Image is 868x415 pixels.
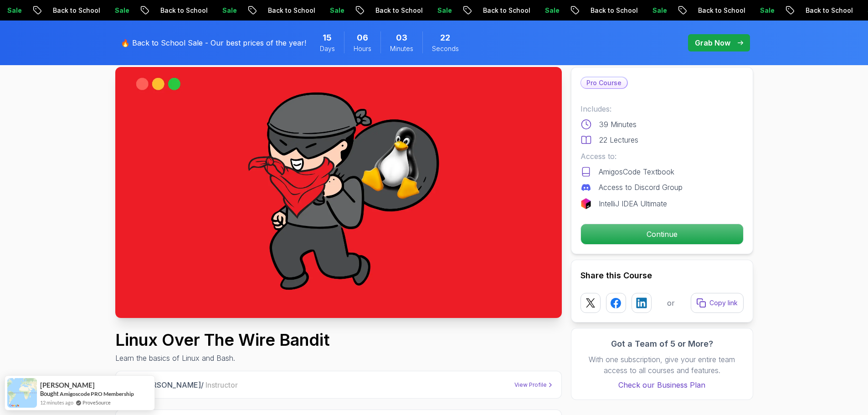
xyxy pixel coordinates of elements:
h1: Linux Over The Wire Bandit [115,331,330,349]
img: linux-over-the-wire-bandit_thumbnail [115,67,562,318]
button: Continue [580,224,744,245]
button: Copy link [691,293,744,313]
p: IntelliJ IDEA Ultimate [599,198,667,209]
p: Access to: [580,151,744,162]
p: 22 Lectures [599,134,638,145]
a: Check our Business Plan [580,379,744,390]
span: Hours [354,44,371,53]
p: Includes: [580,103,744,114]
span: [PERSON_NAME] [40,381,95,389]
p: Continue [581,224,743,244]
a: ProveSource [82,399,111,406]
p: Sale [411,6,441,15]
p: Grab Now [695,37,730,48]
p: or [667,297,675,308]
span: 6 Hours [357,31,368,44]
span: Days [320,44,335,53]
p: Copy link [709,298,738,307]
p: 39 Minutes [599,119,637,130]
p: Back to School [780,6,842,15]
img: jetbrains logo [580,198,591,209]
p: Pro Course [581,77,627,88]
p: Back to School [672,6,734,15]
p: 🔥 Back to School Sale - Our best prices of the year! [121,37,306,48]
p: Back to School [349,6,411,15]
span: Minutes [390,44,413,53]
p: [PERSON_NAME] / [140,379,238,390]
p: Back to School [457,6,519,15]
p: Sale [304,6,333,15]
span: 15 Days [323,31,332,44]
span: 12 minutes ago [40,399,73,406]
p: Back to School [242,6,304,15]
p: Sale [734,6,763,15]
h2: Share this Course [580,269,744,282]
p: View Profile [514,381,547,389]
span: Seconds [432,44,459,53]
span: Instructor [205,380,238,389]
span: 22 Seconds [440,31,450,44]
p: AmigosCode Textbook [599,166,674,177]
a: View Profile [514,380,554,389]
p: Sale [519,6,548,15]
p: Back to School [565,6,627,15]
img: provesource social proof notification image [7,378,37,408]
p: Back to School [27,6,89,15]
p: Back to School [134,6,196,15]
p: Learn the basics of Linux and Bash. [115,353,330,364]
span: Bought [40,390,59,397]
p: Sale [89,6,118,15]
a: Amigoscode PRO Membership [60,390,134,397]
p: With one subscription, give your entire team access to all courses and features. [580,354,744,376]
span: 3 Minutes [396,31,407,44]
p: Sale [196,6,226,15]
p: Access to Discord Group [599,182,683,193]
h3: Got a Team of 5 or More? [580,338,744,350]
p: Sale [627,6,656,15]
